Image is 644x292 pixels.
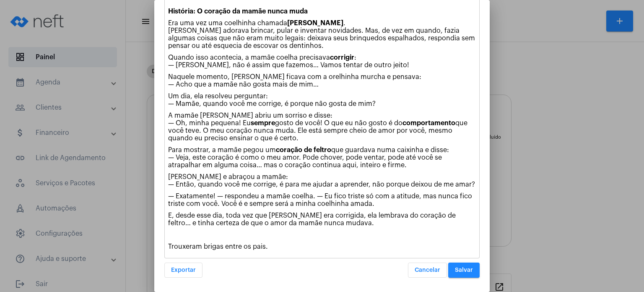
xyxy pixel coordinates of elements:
[168,243,476,250] p: Trouxeram brigas entre os pais.
[455,267,473,273] span: Salvar
[168,73,476,88] p: Naquele momento, [PERSON_NAME] ficava com a orelhinha murcha e pensava: — Acho que a mamãe não go...
[408,263,447,278] button: Cancelar
[448,263,480,278] button: Salvar
[251,120,275,126] strong: sempre
[168,92,476,108] p: Um dia, ela resolveu perguntar: — Mamãe, quando você me corrige, é porque não gosta de mim?
[276,147,331,153] strong: coração de feltro
[168,146,476,169] p: Para mostrar, a mamãe pegou um que guardava numa caixinha e disse: — Veja, este coração é como o ...
[168,8,308,15] strong: História: O coração da mamãe nunca muda
[415,267,440,273] span: Cancelar
[171,267,196,273] span: Exportar
[168,212,476,227] p: E, desde esse dia, toda vez que [PERSON_NAME] era corrigida, ela lembrava do coração de feltro… e...
[330,54,354,61] strong: corrigir
[168,54,476,69] p: Quando isso acontecia, a mamãe coelha precisava : — [PERSON_NAME], não é assim que fazemos… Vamos...
[168,192,476,208] p: — Exatamente! — respondeu a mamãe coelha. — Eu fico triste só com a atitude, mas nunca fico trist...
[168,173,476,188] p: [PERSON_NAME] e abraçou a mamãe: — Então, quando você me corrige, é para me ajudar a aprender, nã...
[287,20,343,26] strong: [PERSON_NAME]
[168,112,476,142] p: A mamãe [PERSON_NAME] abriu um sorriso e disse: — Oh, minha pequena! Eu gosto de você! O que eu n...
[168,19,476,50] p: Era uma vez uma coelhinha chamada . [PERSON_NAME] adorava brincar, pular e inventar novidades. Ma...
[164,263,203,278] button: Exportar
[402,120,455,126] strong: comportamento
